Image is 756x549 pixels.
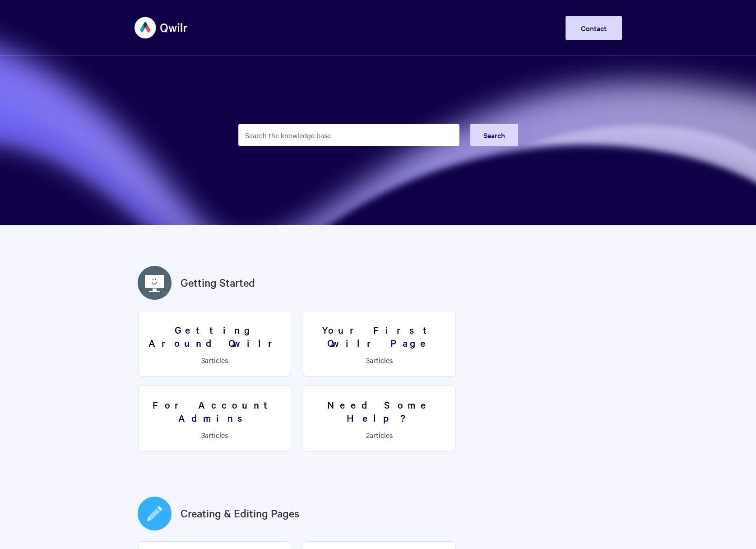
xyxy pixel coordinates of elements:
[303,386,456,451] a: Need Some Help? 2articles
[181,505,300,521] a: Creating & Editing Pages
[309,356,450,364] p: articles
[138,386,291,451] a: For Account Admins 3articles
[470,124,518,146] button: Search
[303,311,456,377] a: Your First Qwilr Page 3articles
[144,431,285,439] p: articles
[366,430,370,440] span: 2
[135,11,188,45] img: Qwilr Help Center
[238,124,459,146] input: Search the knowledge base
[201,355,205,365] span: 3
[309,398,450,424] h3: Need Some Help?
[138,311,291,377] a: Getting Around Qwilr 3articles
[144,356,285,364] p: articles
[366,355,370,365] span: 3
[309,323,450,349] h3: Your First Qwilr Page
[181,274,255,291] a: Getting Started
[201,430,205,440] span: 3
[566,16,622,40] a: Contact
[483,130,505,140] span: Search
[144,323,285,349] h3: Getting Around Qwilr
[144,398,285,424] h3: For Account Admins
[309,431,450,439] p: articles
